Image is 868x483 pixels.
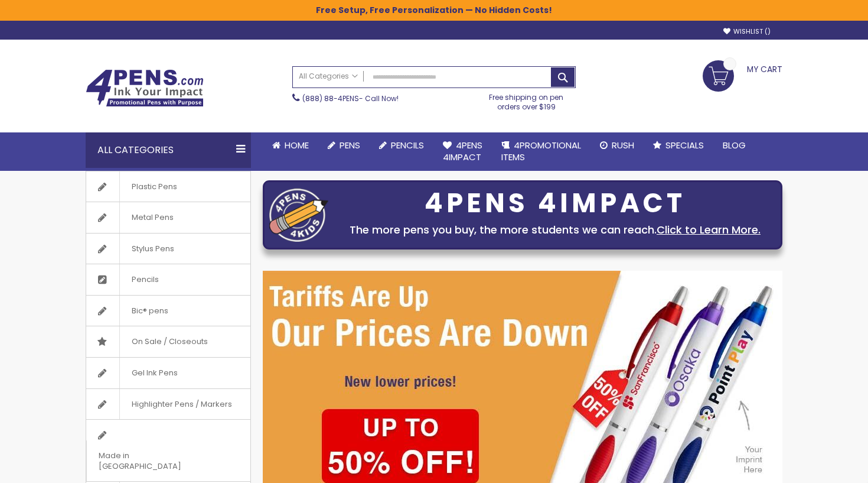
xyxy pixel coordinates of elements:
span: Blog [723,139,746,151]
a: Plastic Pens [86,171,250,202]
a: All Categories [293,67,364,86]
span: Rush [612,139,634,151]
a: On Sale / Closeouts [86,326,250,357]
span: Plastic Pens [119,171,189,202]
a: Pencils [86,264,250,295]
a: Stylus Pens [86,234,250,264]
a: Bic® pens [86,296,250,326]
a: Gel Ink Pens [86,358,250,388]
span: 4PROMOTIONAL ITEMS [501,139,581,163]
span: Pencils [391,139,424,151]
span: Bic® pens [119,296,180,326]
span: On Sale / Closeouts [119,326,220,357]
a: Pencils [370,132,433,158]
span: Made in [GEOGRAPHIC_DATA] [86,440,221,481]
a: Metal Pens [86,202,250,233]
span: Highlighter Pens / Markers [119,389,244,420]
img: 4Pens Custom Pens and Promotional Products [86,69,204,107]
a: Home [263,132,318,158]
a: Specials [644,132,713,158]
span: Home [285,139,309,151]
span: Pens [340,139,360,151]
a: Click to Learn More. [657,222,761,237]
span: All Categories [299,72,358,81]
div: 4PENS 4IMPACT [334,191,776,216]
img: four_pen_logo.png [269,188,328,242]
span: Specials [665,139,704,151]
div: All Categories [86,132,251,168]
span: Gel Ink Pens [119,358,190,388]
span: 4Pens 4impact [443,139,482,163]
a: 4Pens4impact [433,132,492,171]
a: Blog [713,132,755,158]
a: Pens [318,132,370,158]
a: Wishlist [723,27,771,36]
a: Made in [GEOGRAPHIC_DATA] [86,420,250,481]
span: Metal Pens [119,202,185,233]
span: Stylus Pens [119,234,186,264]
span: Pencils [119,264,171,295]
span: - Call Now! [302,93,399,103]
div: The more pens you buy, the more students we can reach. [334,222,776,238]
a: Rush [590,132,644,158]
div: Free shipping on pen orders over $199 [477,88,576,112]
a: (888) 88-4PENS [302,93,359,103]
a: 4PROMOTIONALITEMS [492,132,590,171]
a: Highlighter Pens / Markers [86,389,250,420]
